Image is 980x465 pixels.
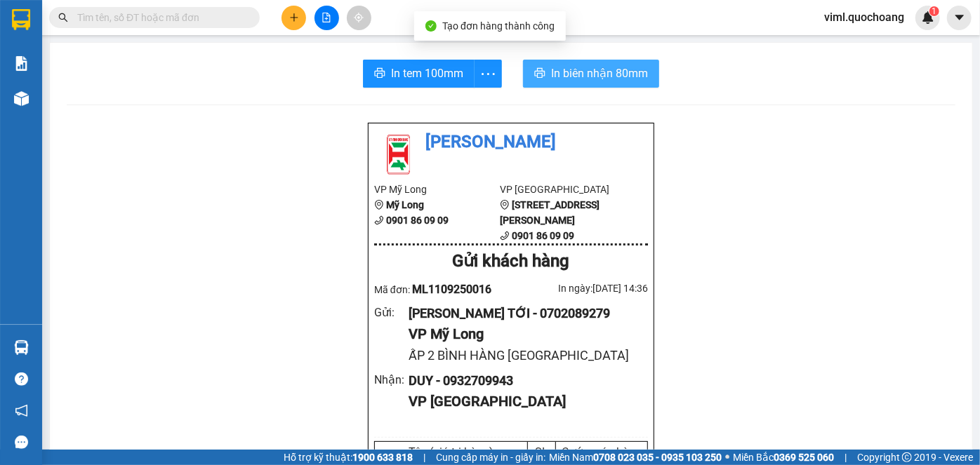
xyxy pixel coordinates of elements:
li: VP [GEOGRAPHIC_DATA] [500,182,625,197]
span: printer [534,67,545,81]
div: TỔ 8 ẤP [GEOGRAPHIC_DATA], [GEOGRAPHIC_DATA] [12,65,157,116]
span: ML1109250016 [412,283,491,296]
span: | [845,450,847,465]
b: [STREET_ADDRESS][PERSON_NAME] [500,199,600,226]
span: Hỗ trợ kỹ thuật: [284,450,413,465]
div: ẤP 2 BÌNH HÀNG [GEOGRAPHIC_DATA] [409,346,637,365]
span: copyright [902,452,912,462]
div: 0794979006 [12,46,157,65]
span: Gửi: [12,13,34,28]
div: Gửi : [374,304,409,321]
span: message [15,436,28,449]
span: environment [374,200,384,210]
button: caret-down [947,6,972,30]
span: Miền Nam [549,450,722,465]
span: Miền Bắc [733,450,834,465]
div: [PERSON_NAME] TỚI - 0702089279 [409,304,637,323]
img: warehouse-icon [14,340,29,355]
span: notification [15,404,28,417]
div: Mỹ Long [12,12,157,29]
span: In biên nhận 80mm [551,65,648,82]
li: [PERSON_NAME] [374,129,648,156]
span: more [475,65,501,83]
img: logo-vxr [12,9,30,30]
span: In tem 100mm [391,65,463,82]
div: Nhận : [374,371,409,389]
div: Gửi khách hàng [374,248,648,275]
div: SL [531,445,552,459]
input: Tìm tên, số ĐT hoặc mã đơn [77,10,243,25]
span: caret-down [953,11,966,24]
span: printer [374,67,385,81]
b: 0901 86 09 09 [512,230,574,241]
div: Cước món hàng [559,445,644,459]
span: search [58,13,68,22]
div: VP Mỹ Long [409,323,637,345]
strong: 1900 633 818 [352,452,413,463]
button: aim [347,6,371,30]
span: viml.quochoang [813,8,915,26]
span: phone [500,231,510,241]
span: check-circle [425,20,437,32]
span: 1 [932,6,936,16]
img: icon-new-feature [922,11,934,24]
button: printerIn tem 100mm [363,60,475,88]
span: phone [374,215,384,225]
button: more [474,60,502,88]
span: question-circle [15,372,28,386]
li: VP Mỹ Long [374,182,500,197]
div: [GEOGRAPHIC_DATA] [167,12,310,43]
span: Tạo đơn hàng thành công [442,20,555,32]
div: DUY - 0932709943 [409,371,637,391]
span: | [423,450,425,465]
button: file-add [314,6,339,30]
span: plus [289,13,299,22]
span: ⚪️ [725,454,729,460]
img: warehouse-icon [14,91,29,106]
img: solution-icon [14,56,29,71]
div: [PERSON_NAME] [12,29,157,46]
div: 0907709832 [167,60,310,80]
span: Cung cấp máy in - giấy in: [436,450,545,465]
div: Tên (giá trị hàng) [378,445,524,459]
sup: 1 [929,6,939,16]
button: printerIn biên nhận 80mm [523,60,659,88]
b: Mỹ Long [386,199,424,210]
div: Mã đơn: [374,281,511,298]
strong: 0708 023 035 - 0935 103 250 [593,452,722,463]
span: Nhận: [167,12,201,27]
button: plus [282,6,306,30]
img: logo.jpg [374,129,423,178]
strong: 0369 525 060 [774,452,834,463]
div: VP [GEOGRAPHIC_DATA] [409,391,637,412]
div: In ngày: [DATE] 14:36 [511,281,648,296]
b: 0901 86 09 09 [386,215,449,226]
span: file-add [322,13,331,22]
div: THÚY ANH [167,43,310,60]
span: aim [354,13,364,22]
span: environment [500,200,510,210]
